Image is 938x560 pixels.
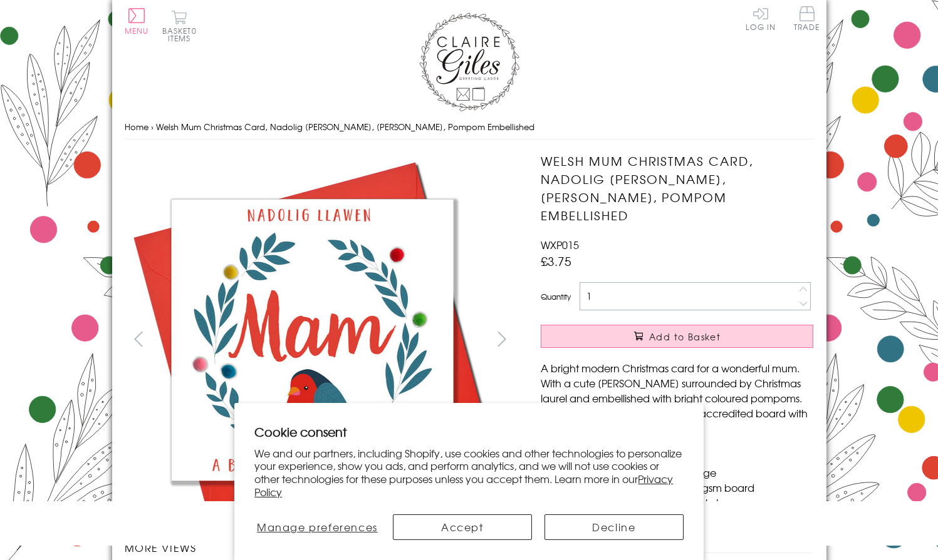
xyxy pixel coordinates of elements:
[125,540,516,555] h3: More views
[794,6,820,31] span: Trade
[419,13,519,111] img: Claire Giles Greetings Cards
[125,25,149,36] span: Menu
[794,6,820,33] a: Trade
[125,8,149,34] button: Menu
[254,514,380,540] button: Manage preferences
[541,152,813,224] h1: Welsh Mum Christmas Card, Nadolig [PERSON_NAME], [PERSON_NAME], Pompom Embellished
[649,330,721,343] span: Add to Basket
[541,237,579,252] span: WXP015
[156,121,534,133] span: Welsh Mum Christmas Card, Nadolig [PERSON_NAME], [PERSON_NAME], Pompom Embellished
[257,519,378,534] span: Manage preferences
[254,447,684,499] p: We and our partners, including Shopify, use cookies and other technologies to personalize your ex...
[125,115,814,140] nav: breadcrumbs
[125,325,153,353] button: prev
[487,325,516,353] button: next
[541,252,571,270] span: £3.75
[162,10,197,42] button: Basket0 items
[168,25,197,44] span: 0 items
[124,152,500,527] img: Welsh Mum Christmas Card, Nadolig Llawen Mam, Robin, Pompom Embellished
[541,360,813,435] p: A bright modern Christmas card for a wonderful mum. With a cute [PERSON_NAME] surrounded by Chris...
[746,6,776,31] a: Log In
[541,291,571,302] label: Quantity
[393,514,532,540] button: Accept
[516,152,892,527] img: Welsh Mum Christmas Card, Nadolig Llawen Mam, Robin, Pompom Embellished
[254,471,673,499] a: Privacy Policy
[545,514,684,540] button: Decline
[125,121,149,133] a: Home
[254,423,684,440] h2: Cookie consent
[151,121,154,133] span: ›
[541,325,813,348] button: Add to Basket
